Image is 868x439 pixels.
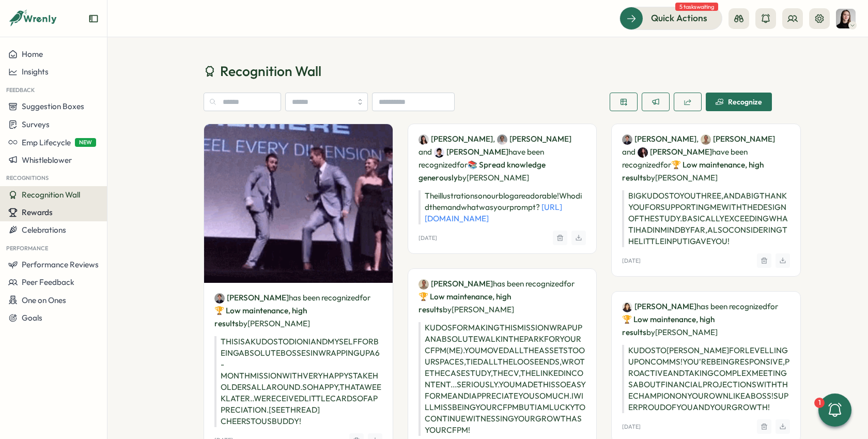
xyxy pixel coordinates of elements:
[419,146,432,158] span: and
[419,278,493,290] a: Francisco Afonso[PERSON_NAME]
[701,133,775,145] a: Francisco Afonso[PERSON_NAME]
[22,225,66,235] span: Celebrations
[622,133,696,145] a: Dionisio Arredondo[PERSON_NAME]
[622,160,764,183] span: 🏆 Low maintenance, high results
[419,292,511,314] span: 🏆 Low maintenance, high results
[675,3,718,11] span: 5 tasks waiting
[434,147,444,158] img: Mirza Shayan Baig
[836,9,856,28] img: Elena Ladushyna
[22,49,43,59] span: Home
[660,160,671,170] span: for
[622,345,790,413] p: KUDOS TO [PERSON_NAME] FOR LEVELLING UP ON COMMS! YOU'RE BEING RESPONSIVE, PROACTIVE AND TAKING C...
[22,207,53,217] span: Rewards
[622,132,790,184] p: have been recognized by [PERSON_NAME]
[220,62,321,80] span: Recognition Wall
[419,235,437,241] p: [DATE]
[22,277,74,287] span: Peer Feedback
[622,300,790,339] p: has been recognized by [PERSON_NAME]
[696,132,775,145] span: ,
[22,119,50,129] span: Surveys
[716,98,762,106] div: Recognize
[651,11,707,25] span: Quick Actions
[706,93,772,111] button: Recognize
[214,336,382,427] p: THIS IS A KUDOS TO DIONI AND MYSELF FOR BEING ABSOLUTE BOSSES IN WRAPPING UP A 6-MONTH MISSION WI...
[419,277,586,316] p: has been recognized by [PERSON_NAME]
[214,293,225,304] img: Dionisio Arredondo
[497,133,571,145] a: Amna Khattak[PERSON_NAME]
[638,147,648,158] img: Stella Maliatsos
[622,314,715,337] span: 🏆 Low maintenance, high results
[622,302,632,312] img: Zara Malik
[814,398,825,408] div: 1
[622,301,696,312] a: Zara Malik[PERSON_NAME]
[214,292,289,304] a: Dionisio Arredondo[PERSON_NAME]
[22,260,99,269] span: Performance Reviews
[622,146,636,158] span: and
[419,190,586,224] p: The illustrations on our blog are adorable! Who did them and what was your prompt?
[457,160,468,170] span: for
[22,101,84,111] span: Suggestion Boxes
[701,134,711,145] img: Francisco Afonso
[619,7,722,29] button: Quick Actions
[22,295,66,305] span: One on Ones
[419,279,429,290] img: Francisco Afonso
[419,134,429,145] img: Andrea Lopez
[622,190,790,247] p: BIG KUDOS TO YOU THREE, AND A BIG THANK YOU FOR SUPPORTING ME WITH THE DESIGN OF THE STUDY. BASIC...
[22,155,72,165] span: Whistleblower
[622,258,641,264] p: [DATE]
[75,138,96,147] span: NEW
[22,138,71,147] span: Emp Lifecycle
[214,306,307,328] span: 🏆 Low maintenance, high results
[564,279,575,289] span: for
[818,393,851,427] button: 1
[622,423,641,430] p: [DATE]
[419,160,546,183] span: 📚 Spread knowledge generously
[493,132,571,145] span: ,
[360,293,370,302] span: for
[419,132,586,184] p: have been recognized by [PERSON_NAME]
[638,146,712,158] a: Stella Maliatsos[PERSON_NAME]
[204,124,393,282] img: Recognition Image
[88,13,99,24] button: Expand sidebar
[434,146,508,158] a: Mirza Shayan Baig[PERSON_NAME]
[22,313,42,323] span: Goals
[622,134,632,145] img: Dionisio Arredondo
[22,67,49,77] span: Insights
[419,133,493,145] a: Andrea Lopez[PERSON_NAME]
[497,134,507,145] img: Amna Khattak
[419,322,586,436] p: KUDOS FOR MAKING THIS MISSION WRAP UP AN ABSOLUTE WALK IN THE PARK FOR YOUR CFPM (ME). YOU MOVED ...
[767,301,778,311] span: for
[22,190,80,200] span: Recognition Wall
[214,291,382,330] p: has been recognized by [PERSON_NAME]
